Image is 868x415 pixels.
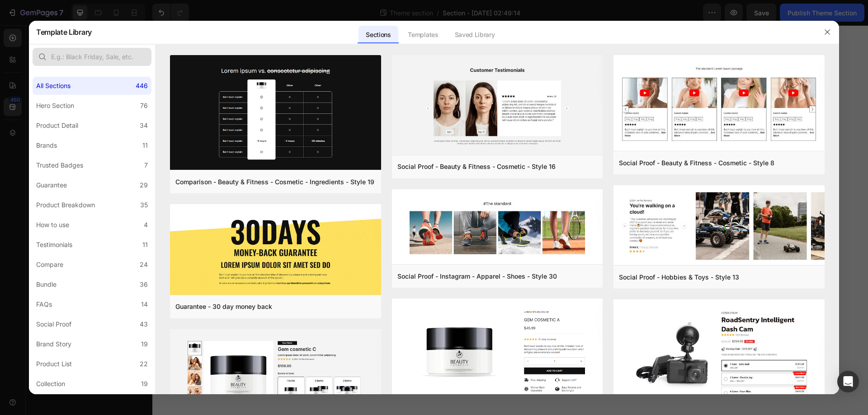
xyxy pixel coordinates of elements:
[36,120,78,131] div: Product Detail
[144,219,148,230] div: 4
[140,180,148,191] div: 29
[36,219,69,230] div: How to use
[36,20,92,44] h2: Template Library
[140,100,148,111] div: 76
[142,239,148,250] div: 11
[36,279,57,290] div: Bundle
[36,359,72,369] div: Product List
[144,160,148,171] div: 7
[141,378,148,389] div: 19
[141,299,148,310] div: 14
[170,204,381,297] img: g30.png
[140,359,148,369] div: 22
[140,200,148,210] div: 35
[837,371,859,392] div: Open Intercom Messenger
[36,378,65,389] div: Collection
[36,239,72,250] div: Testimonials
[33,48,151,66] input: E.g.: Black Friday, Sale, etc.
[36,100,74,111] div: Hero Section
[175,177,374,187] div: Comparison - Beauty & Fitness - Cosmetic - Ingredients - Style 19
[36,160,83,171] div: Trusted Badges
[359,26,398,44] div: Sections
[613,185,825,267] img: sp13.png
[140,120,148,131] div: 34
[140,279,148,290] div: 36
[392,55,603,157] img: sp16.png
[140,259,148,270] div: 24
[397,271,557,282] div: Social Proof - Instagram - Apparel - Shoes - Style 30
[36,200,95,210] div: Product Breakdown
[613,55,825,153] img: sp8.png
[619,158,774,168] div: Social Proof - Beauty & Fitness - Cosmetic - Style 8
[392,189,603,266] img: sp30.png
[36,339,71,350] div: Brand Story
[142,140,148,151] div: 11
[36,319,71,330] div: Social Proof
[36,140,57,151] div: Brands
[170,55,381,172] img: c19.png
[141,339,148,350] div: 19
[397,161,556,172] div: Social Proof - Beauty & Fitness - Cosmetic - Style 16
[401,26,445,44] div: Templates
[140,319,148,330] div: 43
[36,299,52,310] div: FAQs
[36,259,63,270] div: Compare
[175,301,272,312] div: Guarantee - 30 day money back
[36,180,67,191] div: Guarantee
[136,80,148,91] div: 446
[619,272,739,283] div: Social Proof - Hobbies & Toys - Style 13
[36,80,71,91] div: All Sections
[448,26,502,44] div: Saved Library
